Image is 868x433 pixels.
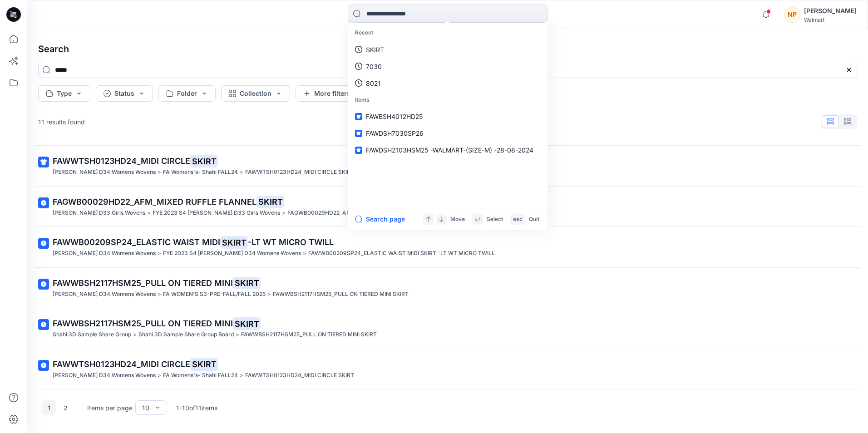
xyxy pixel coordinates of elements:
[233,276,261,289] mark: SKIRT
[296,85,358,102] button: More filters
[33,149,863,182] a: FAWWTSH0123HD24_MIDI CIRCLESKIRT[PERSON_NAME] D34 Womens Wovens>FA Womens's- Shahi FALL24>FAWWTSH...
[176,403,217,413] p: 1 - 10 of 11 items
[163,290,266,299] p: FA WOMEN'S S3-PRE-FALL/FALL 2025
[350,75,546,92] a: 8021
[133,330,137,340] p: >
[240,371,243,380] p: >
[256,195,284,208] mark: SKIRT
[350,108,546,125] a: FAWBSH4012HD25
[42,400,56,415] button: 1
[366,79,381,88] p: 8021
[158,290,161,299] p: >
[529,215,539,224] p: Quit
[350,25,546,41] p: Recent
[33,353,863,386] a: FAWWTSH0123HD24_MIDI CIRCLESKIRT[PERSON_NAME] D34 Womens Wovens>FA Womens's- Shahi FALL24>FAWWTSH...
[804,5,857,16] div: [PERSON_NAME]
[350,142,546,158] a: FAWDSH2103HSM25 -WALMART-(SIZE-M) -28-08-2024
[96,85,153,102] button: Status
[450,215,465,224] p: Move
[245,371,354,380] p: FAWWTSH0123HD24_MIDI CIRCLE SKIRT
[163,249,301,258] p: FYE 2023 S4 FA SHAHI D34 Womens Wovens
[53,330,131,340] p: Shahi 3D Sample Share Group
[33,190,863,223] a: FAGWB00029HD22_AFM_MIXED RUFFLE FLANNELSKIRT[PERSON_NAME] D33 Girls Wovens>FYE 2023 S4 [PERSON_NA...
[287,208,440,218] p: FAGWB00029HD22_AFM_MIXED RUFFLE FLANNEL SKIRT
[355,214,405,225] button: Search page
[273,290,409,299] p: FAWWBSH2117HSM25_PULL ON TIERED MINI SKIRT
[53,237,220,247] span: FAWWB00209SP24_ELASTIC WAIST MIDI
[163,371,238,380] p: FA Womens's- Shahi FALL24
[158,167,161,177] p: >
[303,249,306,258] p: >
[163,167,238,177] p: FA Womens's- Shahi FALL24
[282,208,286,218] p: >
[138,330,234,340] p: Shahi 3D Sample Share Group Board
[366,45,384,54] p: SKIRT
[190,155,218,167] mark: SKIRT
[31,36,864,62] h4: Search
[53,371,156,380] p: FA SHAHI D34 Womens Wovens
[38,117,85,127] p: 11 results found
[308,249,495,258] p: FAWWB00209SP24_ELASTIC WAIST MIDI SKIRT -LT WT MICRO TWILL
[33,271,863,305] a: FAWWBSH2117HSM25_PULL ON TIERED MINISKIRT[PERSON_NAME] D34 Womens Wovens>FA WOMEN'S S3-PRE-FALL/F...
[248,237,334,247] span: -LT WT MICRO TWILL
[240,167,243,177] p: >
[53,319,233,328] span: FAWWBSH2117HSM25_PULL ON TIERED MINI
[366,146,533,154] span: FAWDSH2103HSM25 -WALMART-(SIZE-M) -28-08-2024
[142,403,149,413] div: 10
[158,371,161,380] p: >
[221,85,290,102] button: Collection
[513,215,523,224] p: esc
[33,312,863,345] a: FAWWBSH2117HSM25_PULL ON TIERED MINISKIRTShahi 3D Sample Share Group>Shahi 3D Sample Share Group ...
[350,58,546,75] a: 7030
[233,317,261,330] mark: SKIRT
[784,6,800,23] div: NP
[87,403,133,413] p: Items per page
[190,358,218,370] mark: SKIRT
[158,249,161,258] p: >
[158,85,216,102] button: Folder
[38,85,90,102] button: Type
[153,208,280,218] p: FYE 2023 S4 FA SHAHI D33 Girls Wovens
[350,41,546,58] a: SKIRT
[236,330,239,340] p: >
[366,113,423,120] span: FAWBSH4012HD25
[33,231,863,264] a: FAWWB00209SP24_ELASTIC WAIST MIDISKIRT-LT WT MICRO TWILL[PERSON_NAME] D34 Womens Wovens>FYE 2023 ...
[804,16,857,23] div: Walmart
[53,208,145,218] p: FA SHAHI D33 Girls Wovens
[350,92,546,108] p: Items
[53,359,190,369] span: FAWWTSH0123HD24_MIDI CIRCLE
[487,215,503,224] p: Select
[58,400,73,415] button: 2
[366,129,424,137] span: FAWDSH7030SP26
[241,330,377,340] p: FAWWBSH2117HSM25_PULL ON TIERED MINI SKIRT
[366,62,382,71] p: 7030
[53,156,190,166] span: FAWWTSH0123HD24_MIDI CIRCLE
[53,197,256,207] span: FAGWB00029HD22_AFM_MIXED RUFFLE FLANNEL
[245,167,354,177] p: FAWWTSH0123HD24_MIDI CIRCLE SKIRT
[53,290,156,299] p: FA SHAHI D34 Womens Wovens
[53,167,156,177] p: FA SHAHI D34 Womens Wovens
[147,208,151,218] p: >
[53,278,233,288] span: FAWWBSH2117HSM25_PULL ON TIERED MINI
[267,290,271,299] p: >
[220,236,248,249] mark: SKIRT
[53,249,156,258] p: FA SHAHI D34 Womens Wovens
[350,125,546,142] a: FAWDSH7030SP26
